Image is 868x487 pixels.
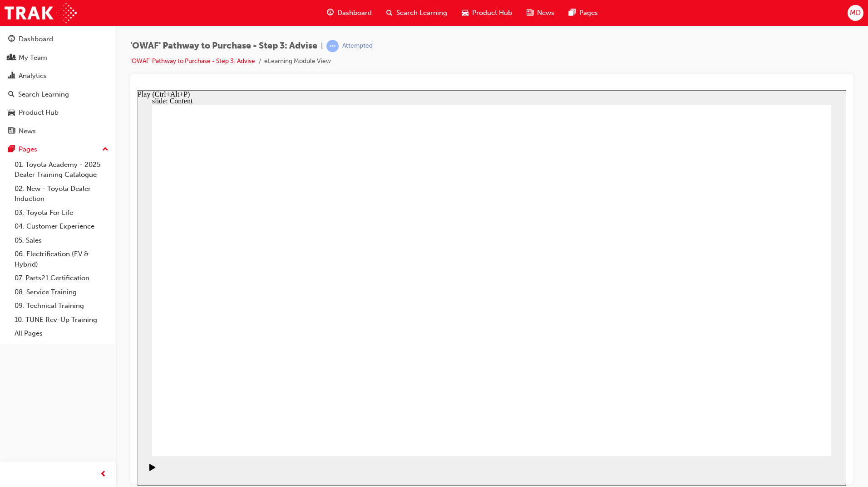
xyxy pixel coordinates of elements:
[19,34,53,44] div: Dashboard
[5,3,77,23] img: Trak
[19,107,59,118] div: Product Hub
[5,373,20,389] button: Play (Ctrl+Alt+P)
[4,141,112,158] button: Pages
[320,4,379,22] a: guage-iconDashboard
[342,42,373,50] div: Attempted
[19,53,47,63] div: My Team
[472,8,512,18] span: Product Hub
[11,313,112,327] a: 10. TUNE Rev-Up Training
[11,182,112,206] a: 02. New - Toyota Dealer Induction
[326,40,339,52] span: learningRecordVerb_ATTEMPT-icon
[848,5,863,21] button: MD
[386,7,393,19] span: search-icon
[100,469,107,480] span: prev-icon
[379,4,454,22] a: search-iconSearch Learning
[8,72,15,80] span: chart-icon
[8,127,15,136] span: news-icon
[130,41,317,51] span: 'OWAF' Pathway to Purchase - Step 3: Advise
[462,7,469,19] span: car-icon
[8,109,15,117] span: car-icon
[396,8,447,18] span: Search Learning
[4,49,112,66] a: My Team
[19,144,37,155] div: Pages
[11,206,112,220] a: 03. Toyota For Life
[537,8,554,18] span: News
[264,56,331,67] li: eLearning Module View
[11,326,112,341] a: All Pages
[11,219,112,234] a: 04. Customer Experience
[454,4,519,22] a: car-iconProduct Hub
[4,104,112,121] a: Product Hub
[11,271,112,285] a: 07. Parts21 Certification
[130,57,255,65] a: 'OWAF' Pathway to Purchase - Step 3: Advise
[4,31,112,48] a: Dashboard
[850,8,861,18] span: MD
[579,8,598,18] span: Pages
[4,123,112,140] a: News
[321,41,323,51] span: |
[337,8,372,18] span: Dashboard
[4,29,112,141] button: DashboardMy TeamAnalyticsSearch LearningProduct HubNews
[11,158,112,182] a: 01. Toyota Academy - 2025 Dealer Training Catalogue
[8,54,15,62] span: people-icon
[327,7,334,19] span: guage-icon
[527,7,533,19] span: news-icon
[19,71,47,81] div: Analytics
[11,247,112,271] a: 06. Electrification (EV & Hybrid)
[8,146,15,154] span: pages-icon
[569,7,576,19] span: pages-icon
[102,144,108,156] span: up-icon
[8,35,15,44] span: guage-icon
[18,89,69,100] div: Search Learning
[562,4,605,22] a: pages-iconPages
[19,126,36,136] div: News
[4,86,112,103] a: Search Learning
[11,299,112,313] a: 09. Technical Training
[4,68,112,84] a: Analytics
[519,4,562,22] a: news-iconNews
[5,366,20,395] div: playback controls
[11,285,112,299] a: 08. Service Training
[11,234,112,248] a: 05. Sales
[8,91,15,99] span: search-icon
